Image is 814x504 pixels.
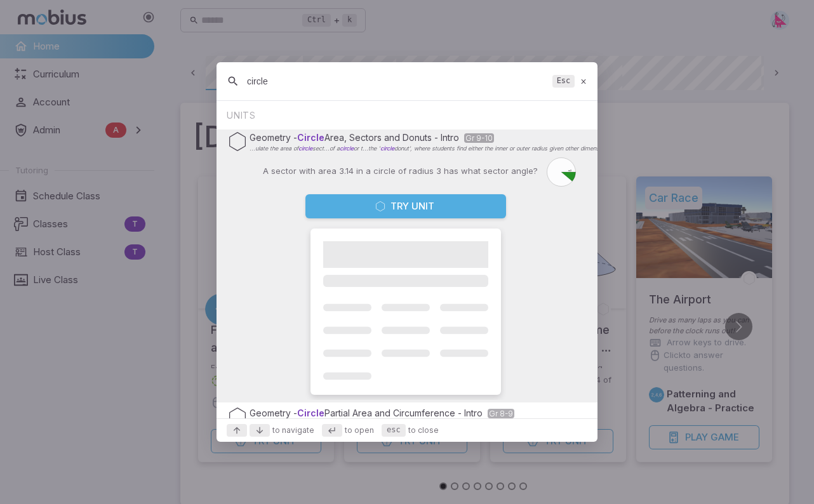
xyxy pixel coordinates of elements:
[263,165,538,178] p: A sector with area 3.14 in a circle of radius 3 has what sector angle?
[298,145,312,152] span: circle
[305,194,506,218] button: Try Unit
[312,145,354,152] span: sect...of a
[217,102,597,418] div: Suggestions
[250,408,324,418] span: Geometry -
[464,133,494,143] span: Gr 9-10
[297,132,324,143] span: Circle
[568,169,571,172] text: r=3
[250,145,312,152] span: ...ulate the area of
[354,145,394,152] span: or t...the '
[250,132,324,143] span: Geometry -
[382,424,406,437] kbd: esc
[297,408,324,418] span: Circle
[488,409,514,418] span: Gr 8-9
[408,425,439,436] span: to close
[345,425,374,436] span: to open
[552,75,574,88] kbd: Esc
[340,145,354,152] span: circle
[272,425,314,436] span: to navigate
[380,145,394,152] span: circle
[217,102,597,127] div: UNITS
